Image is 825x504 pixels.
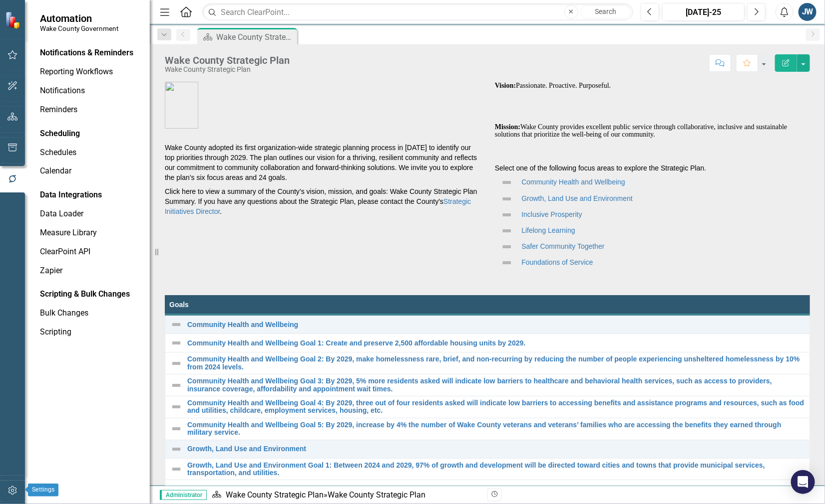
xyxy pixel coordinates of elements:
a: Schedules [40,147,140,159]
img: Not Defined [501,241,513,253]
a: Calendar [40,166,140,177]
div: Wake County Strategic Plan [328,490,425,500]
a: Foundations of Service [521,258,593,266]
img: Not Defined [170,357,182,369]
a: Measure Library [40,227,140,239]
img: COLOR%20WITH%20BORDER.jpg [165,82,198,129]
strong: Mission: [495,123,520,131]
div: Notifications & Reminders [40,47,133,59]
a: Wake County Strategic Plan [226,490,324,500]
button: [DATE]-25 [662,3,745,21]
strong: Vision: [495,82,516,89]
td: Double-Click to Edit Right Click for Context Menu [165,374,810,396]
a: Community Health and Wellbeing Goal 1: Create and preserve 2,500 affordable housing units by 2029. [187,339,805,347]
img: Not Defined [170,401,182,413]
h6: Select one of the following focus areas to explore the Strategic Plan. [495,165,810,172]
td: Double-Click to Edit Right Click for Context Menu [165,334,810,352]
img: Not Defined [170,379,182,391]
img: Not Defined [501,209,513,221]
a: Data Loader [40,208,140,220]
a: Community Health and Wellbeing Goal 3: By 2029, 5% more residents asked will indicate low barrier... [187,377,805,393]
td: Double-Click to Edit Right Click for Context Menu [165,315,810,334]
a: Scripting [40,327,140,338]
td: Double-Click to Edit Right Click for Context Menu [165,440,810,458]
a: Community Health and Wellbeing Goal 5: By 2029, increase by 4% the number of Wake County veterans... [187,421,805,437]
h6: Wake County provides excellent public service through collaborative, inclusive and sustainable so... [495,123,810,139]
a: Reminders [40,104,140,116]
a: Bulk Changes [40,308,140,319]
div: » [212,490,480,501]
a: Inclusive Prosperity [521,210,582,218]
button: Search [581,5,631,19]
a: ClearPoint API [40,246,140,258]
button: JW [799,3,817,21]
p: Wake County adopted its first organization-wide strategic planning process in [DATE] to identify ... [165,141,480,184]
a: Community Health and Wellbeing [521,178,625,186]
div: Wake County Strategic Plan [165,66,290,73]
td: Double-Click to Edit Right Click for Context Menu [165,396,810,418]
h6: Passionate. Proactive. Purposeful. [495,82,810,89]
div: Settings [28,484,58,497]
div: Scheduling [40,128,80,140]
img: ClearPoint Strategy [5,11,22,29]
input: Search ClearPoint... [202,3,633,21]
small: Wake County Government [40,24,118,32]
td: Double-Click to Edit Right Click for Context Menu [165,352,810,374]
img: Not Defined [170,483,182,495]
a: Community Health and Wellbeing Goal 4: By 2029, three out of four residents asked will indicate l... [187,399,805,415]
span: Administrator [160,490,207,500]
td: Double-Click to Edit Right Click for Context Menu [165,418,810,440]
a: Community Health and Wellbeing [187,321,805,329]
div: Data Integrations [40,189,102,201]
div: Wake County Strategic Plan [165,55,290,66]
div: Wake County Strategic Plan [216,31,295,43]
img: Not Defined [501,176,513,188]
img: Not Defined [501,193,513,205]
div: [DATE]-25 [666,6,741,18]
a: Notifications [40,85,140,97]
img: Not Defined [501,225,513,237]
a: Growth, Land Use and Environment Goal 2: By 2029, increase public transit ridership by 10%. [187,486,805,493]
a: Zapier [40,265,140,277]
a: Growth, Land Use and Environment [187,445,805,453]
div: Open Intercom Messenger [791,470,815,494]
img: Not Defined [170,423,182,435]
a: Growth, Land Use and Environment [521,194,633,202]
a: Reporting Workflows [40,66,140,78]
a: Safer Community Together [521,242,604,250]
img: Not Defined [170,443,182,455]
img: Not Defined [170,463,182,475]
a: Lifelong Learning [521,226,575,234]
a: Community Health and Wellbeing Goal 2: By 2029, make homelessness rare, brief, and non-recurring ... [187,355,805,371]
img: Not Defined [170,337,182,349]
div: Scripting & Bulk Changes [40,289,130,300]
span: Search [595,7,616,15]
p: Click here to view a summary of the County’s vision, mission, and goals: Wake County Strategic Pl... [165,184,480,218]
img: Not Defined [170,319,182,331]
span: Automation [40,12,118,24]
td: Double-Click to Edit Right Click for Context Menu [165,458,810,480]
td: Double-Click to Edit Right Click for Context Menu [165,480,810,499]
img: Not Defined [501,257,513,269]
a: Growth, Land Use and Environment Goal 1: Between 2024 and 2029, 97% of growth and development wil... [187,462,805,477]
